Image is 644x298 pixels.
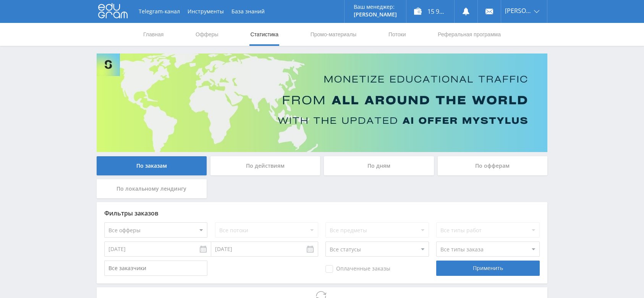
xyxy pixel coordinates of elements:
a: Главная [142,23,164,46]
a: Офферы [195,23,219,46]
span: [PERSON_NAME] [505,8,532,14]
div: По действиям [210,156,320,175]
div: Фильтры заказов [104,210,540,217]
p: Ваш менеджер: [354,4,397,10]
div: Применить [436,261,539,276]
input: Все заказчики [104,261,207,276]
div: По офферам [438,156,548,175]
a: Реферальная программа [437,23,502,46]
div: По локальному лендингу [97,179,207,198]
span: Оплаченные заказы [325,265,390,273]
a: Потоки [388,23,407,46]
p: [PERSON_NAME] [354,11,397,18]
div: По дням [324,156,434,175]
a: Промо-материалы [310,23,357,46]
div: По заказам [97,156,207,175]
img: Banner [97,53,547,152]
a: Статистика [249,23,279,46]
